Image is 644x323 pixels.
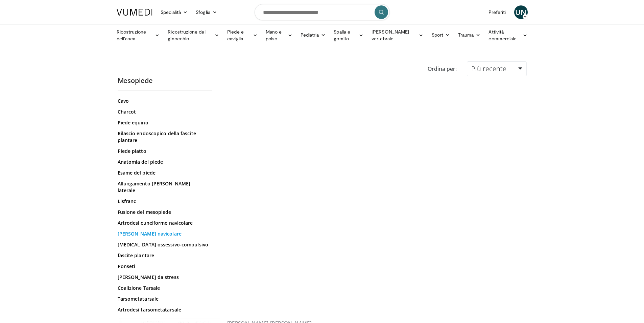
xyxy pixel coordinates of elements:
[117,9,152,16] img: Logo VuMedi
[118,274,209,281] a: [PERSON_NAME] da stress
[118,252,154,259] font: fascite plantare
[118,180,191,194] font: Allungamento [PERSON_NAME] laterale
[117,29,146,41] font: Ricostruzione dell'anca
[367,28,427,42] a: [PERSON_NAME] vertebrale
[118,130,196,143] font: Rilascio endoscopico della fascite plantare
[118,209,209,216] a: Fusione del mesopiede
[118,108,209,115] a: Charcot
[118,148,209,155] a: Piede piatto
[118,198,209,205] a: Lisfranc
[262,28,296,42] a: Mano e polso
[118,241,209,248] a: [MEDICAL_DATA] ossessivo-compulsivo
[514,5,528,19] a: UN
[118,98,209,104] a: Cavo
[118,130,209,144] a: Rilascio endoscopico della fascite plantare
[488,9,506,15] font: Preferiti
[118,198,136,204] font: Lisfranc
[118,274,179,280] font: [PERSON_NAME] da stress
[118,306,182,313] font: Artrodesi tarsometatarsale
[488,29,517,41] font: Attività commerciale
[118,263,209,270] a: Ponseti
[196,9,210,15] font: Sfoglia
[428,28,454,42] a: Sport
[372,29,409,41] font: [PERSON_NAME] vertebrale
[118,76,153,85] font: Mesopiede
[118,306,209,313] a: Artrodesi tarsometatarsale
[467,61,526,76] a: Più recente
[164,28,223,42] a: Ricostruzione del ginocchio
[192,5,221,19] a: Sfoglia
[118,296,159,302] font: Tarsometatarsale
[266,29,282,41] font: Mano e polso
[255,4,390,20] input: Cerca argomenti, interventi
[118,180,209,194] a: Allungamento [PERSON_NAME] laterale
[118,108,136,115] font: Charcot
[471,64,506,73] font: Più recente
[330,28,367,42] a: Spalla e gomito
[118,263,136,269] font: Ponseti
[118,148,146,154] font: Piede piatto
[118,285,209,291] a: Coalizione Tarsale
[118,220,193,226] font: Artrodesi cuneiforme navicolare
[515,7,526,17] font: UN
[334,29,350,41] font: Spalla e gomito
[118,169,156,176] font: Esame del piede
[118,220,209,226] a: Artrodesi cuneiforme navicolare
[118,169,209,176] a: Esame del piede
[484,28,531,42] a: Attività commerciale
[118,98,129,104] font: Cavo
[301,32,319,38] font: Pediatria
[118,285,160,291] font: Coalizione Tarsale
[428,65,457,73] font: Ordina per:
[118,296,209,302] a: Tarsometatarsale
[118,119,148,126] font: Piede equino
[118,230,209,237] a: [PERSON_NAME] navicolare
[458,32,474,38] font: Trauma
[454,28,485,42] a: Trauma
[118,159,209,165] a: Anatomia del piede
[113,28,164,42] a: Ricostruzione dell'anca
[118,159,163,165] font: Anatomia del piede
[118,230,182,237] font: [PERSON_NAME] navicolare
[118,252,209,259] a: fascite plantare
[157,5,192,19] a: Specialità
[118,209,171,215] font: Fusione del mesopiede
[168,29,205,41] font: Ricostruzione del ginocchio
[118,119,209,126] a: Piede equino
[484,5,510,19] a: Preferiti
[223,28,261,42] a: Piede e caviglia
[432,32,443,38] font: Sport
[161,9,181,15] font: Specialità
[296,28,330,42] a: Pediatria
[227,29,244,41] font: Piede e caviglia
